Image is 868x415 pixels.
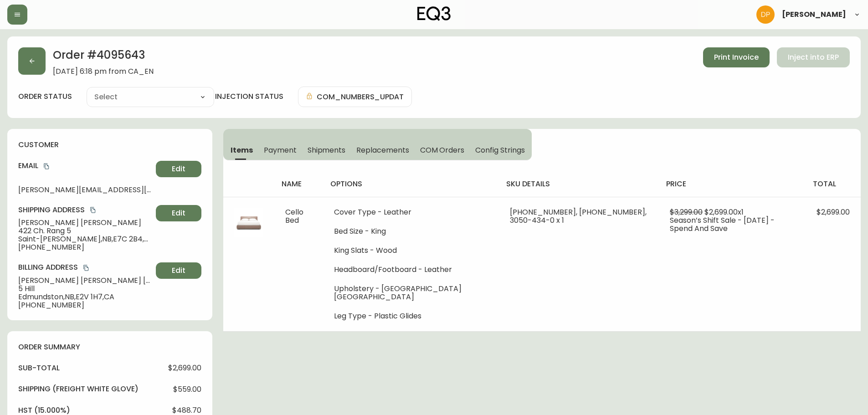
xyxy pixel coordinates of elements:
h4: injection status [215,92,283,102]
span: Payment [264,145,297,155]
li: Headboard/Footboard - Leather [334,266,488,274]
button: Edit [156,205,201,221]
span: COM Orders [420,145,465,155]
button: Edit [156,262,201,279]
button: Print Invoice [703,47,770,67]
h4: total [813,179,853,189]
li: Bed Size - King [334,227,488,236]
h4: Email [18,161,152,171]
span: Shipments [308,145,346,155]
span: Edit [172,164,185,174]
span: [PHONE_NUMBER], [PHONE_NUMBER], 3050-434-0 x 1 [510,207,647,225]
li: King Slats - Wood [334,246,488,255]
span: Season’s Shift Sale - [DATE] - Spend And Save [670,215,775,234]
span: Config Strings [475,145,524,155]
li: Leg Type - Plastic Glides [334,312,488,320]
span: Edit [172,208,185,218]
span: [PERSON_NAME] [782,11,846,18]
span: Replacements [356,145,409,155]
span: $3,299.00 [670,207,703,217]
h4: sub-total [18,363,60,373]
button: copy [42,162,51,171]
span: Saint-[PERSON_NAME] , NB , E7C 2B4 , CA [18,235,152,243]
h4: price [666,179,798,189]
span: [PHONE_NUMBER] [18,301,152,309]
span: Edit [172,266,185,276]
h4: Shipping Address [18,205,152,215]
span: 5 Hill [18,285,152,293]
span: [PERSON_NAME] [PERSON_NAME] [PERSON_NAME] [18,277,152,285]
span: [PERSON_NAME] [PERSON_NAME] [18,219,152,227]
span: $2,699.00 x 1 [704,207,744,217]
button: Edit [156,161,201,177]
span: [PHONE_NUMBER] [18,243,152,251]
img: logo [417,6,451,21]
span: $488.70 [172,406,201,415]
img: b0154ba12ae69382d64d2f3159806b19 [756,5,775,24]
span: 422 Ch. Rang 5 [18,227,152,235]
span: $559.00 [173,385,201,394]
h4: options [330,179,492,189]
img: b4c2e78d-6ee4-4563-964b-19e5fbaeaa08.jpg [234,208,263,237]
h2: Order # 4095643 [53,47,154,67]
h4: Billing Address [18,262,152,272]
span: Items [231,145,253,155]
span: Cello Bed [285,207,303,225]
label: order status [18,92,72,102]
span: Edmundston , NB , E2V 1H7 , CA [18,293,152,301]
button: copy [88,205,98,215]
h4: order summary [18,342,201,352]
h4: Shipping ( Freight White Glove ) [18,384,139,394]
span: [DATE] 6:18 pm from CA_EN [53,67,154,76]
button: copy [82,263,91,272]
h4: customer [18,140,201,150]
h4: name [282,179,316,189]
span: $2,699.00 [817,207,850,217]
li: Cover Type - Leather [334,208,488,216]
h4: sku details [506,179,652,189]
li: Upholstery - [GEOGRAPHIC_DATA] [GEOGRAPHIC_DATA] [334,285,488,301]
span: Print Invoice [714,52,759,62]
span: $2,699.00 [168,364,201,372]
span: [PERSON_NAME][EMAIL_ADDRESS][DOMAIN_NAME] [18,186,152,194]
